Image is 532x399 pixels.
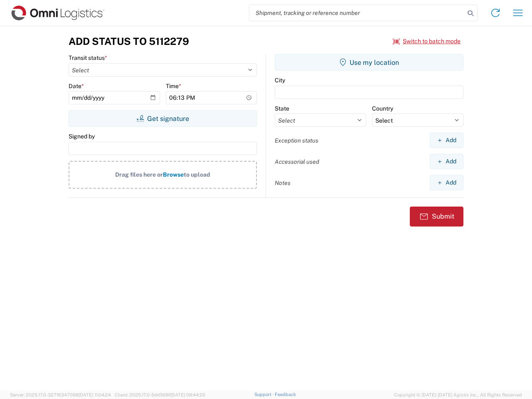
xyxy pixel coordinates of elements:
[69,82,84,90] label: Date
[69,133,95,140] label: Signed by
[69,110,257,127] button: Get signature
[69,54,107,62] label: Transit status
[275,392,296,397] a: Feedback
[249,5,465,21] input: Shipment, tracking or reference number
[275,105,289,112] label: State
[115,171,163,178] span: Drag files here or
[10,392,111,397] span: Server: 2025.17.0-327f6347098
[430,133,463,148] button: Add
[275,158,319,165] label: Accessorial used
[184,171,210,178] span: to upload
[372,105,393,112] label: Country
[166,82,181,90] label: Time
[275,137,318,144] label: Exception status
[430,154,463,169] button: Add
[275,179,291,187] label: Notes
[69,35,189,47] h3: Add Status to 5112279
[430,175,463,190] button: Add
[115,392,205,397] span: Client: 2025.17.0-5dd568f
[275,76,285,84] label: City
[275,54,463,71] button: Use my location
[170,392,205,397] span: [DATE] 08:44:20
[394,391,522,399] span: Copyright © [DATE]-[DATE] Agistix Inc., All Rights Reserved
[254,392,275,397] a: Support
[163,171,184,178] span: Browse
[79,392,111,397] span: [DATE] 11:04:24
[393,34,461,48] button: Switch to batch mode
[410,207,463,227] button: Submit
